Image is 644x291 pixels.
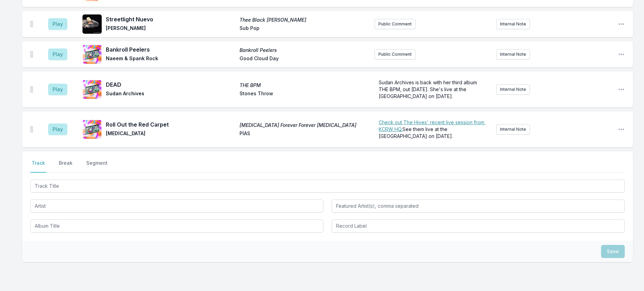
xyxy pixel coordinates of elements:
button: Track [30,160,46,173]
button: Open playlist item options [618,86,625,93]
span: [MEDICAL_DATA] Forever Forever [MEDICAL_DATA] [240,122,369,129]
button: Internal Note [496,124,530,134]
span: Roll Out the Red Carpet [106,120,235,129]
img: THE BPM [82,80,102,99]
button: Open playlist item options [618,126,625,133]
span: [PERSON_NAME] [106,25,235,33]
span: Good Cloud Day [240,55,369,63]
span: Naeem & Spank Rock [106,55,235,63]
button: Play [48,84,67,95]
img: Drag Handle [30,21,33,28]
span: Bankroll Peelers [106,45,235,54]
button: Open playlist item options [618,21,625,28]
button: Public Comment [375,49,415,60]
img: Drag Handle [30,86,33,93]
span: Streetlight Nuevo [106,15,235,23]
span: Stones Throw [240,90,369,98]
button: Public Comment [375,19,415,29]
button: Save [601,245,625,258]
button: Break [57,160,74,173]
button: Internal Note [496,19,530,29]
img: Bankroll Peelers [82,45,102,64]
button: Play [48,123,67,135]
span: DEAD [106,80,235,89]
img: Drag Handle [30,126,33,133]
button: Play [48,48,67,60]
button: Internal Note [496,84,530,95]
input: Artist [30,200,323,213]
input: Featured Artist(s), comma separated [332,200,625,213]
span: Sub Pop [240,25,369,33]
button: Segment [85,160,109,173]
span: [MEDICAL_DATA] [106,130,235,138]
input: Album Title [30,219,323,233]
span: Sudan Archives is back with her third album THE BPM, out [DATE]. She's live at the [GEOGRAPHIC_DA... [379,79,478,99]
span: Sudan Archives [106,90,235,98]
img: Thee Black Boltz [82,14,102,34]
img: Drag Handle [30,51,33,58]
span: Thee Black [PERSON_NAME] [240,17,369,23]
a: Check out The Hives' recent live session from KCRW HQ. [379,119,486,132]
span: PIAS [240,130,369,138]
img: The Hives Forever Forever The Hives [82,120,102,139]
span: See them live at the [GEOGRAPHIC_DATA] on [DATE]. [379,126,453,139]
input: Record Label [332,219,625,233]
span: Bankroll Peelers [240,47,369,54]
button: Internal Note [496,49,530,60]
button: Open playlist item options [618,51,625,58]
span: THE BPM [240,82,369,89]
input: Track Title [30,180,625,193]
button: Play [48,18,67,30]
